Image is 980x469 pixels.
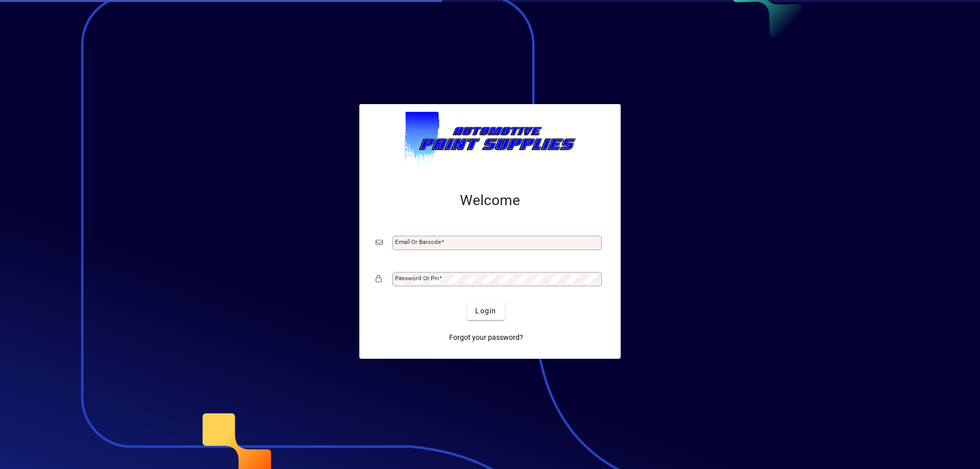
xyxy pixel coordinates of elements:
mat-label: Password or Pin [395,275,439,282]
span: Login [475,306,496,316]
a: Forgot your password? [445,328,527,347]
h2: Welcome [376,192,604,209]
span: Forgot your password? [449,332,523,343]
button: Login [467,302,504,320]
mat-label: Email or Barcode [395,238,441,245]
